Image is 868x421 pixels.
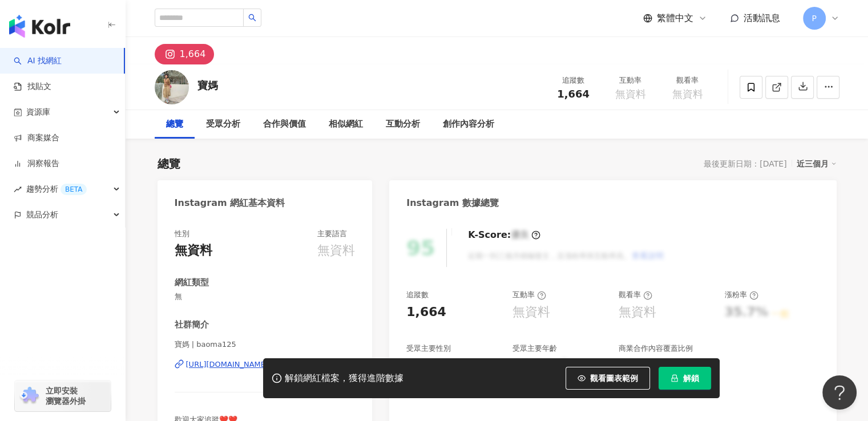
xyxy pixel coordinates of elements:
[166,118,183,131] div: 總覽
[18,387,41,405] img: chrome extension
[725,290,758,300] div: 漲粉率
[406,197,499,209] div: Instagram 數據總覽
[14,185,22,193] span: rise
[406,290,429,300] div: 追蹤數
[26,202,58,228] span: 競品分析
[671,374,679,382] span: lock
[683,374,699,383] span: 解鎖
[566,367,650,390] button: 觀看圖表範例
[175,292,356,302] span: 無
[158,156,180,172] div: 總覽
[14,132,59,144] a: 商案媒合
[155,70,189,104] img: KOL Avatar
[15,380,111,411] a: chrome extension立即安裝 瀏覽器外掛
[609,75,652,86] div: 互動率
[175,229,189,239] div: 性別
[329,118,363,131] div: 相似網紅
[704,159,786,168] div: 最後更新日期：[DATE]
[406,357,431,375] div: 女性
[590,374,638,383] span: 觀看圖表範例
[175,277,209,289] div: 網紅類型
[659,367,711,390] button: 解鎖
[248,14,256,22] span: search
[317,229,347,239] div: 主要語言
[14,158,59,169] a: 洞察報告
[615,88,646,100] span: 無資料
[619,343,693,354] div: 商業合作內容覆蓋比例
[26,176,87,202] span: 趨勢分析
[180,46,206,62] div: 1,664
[744,13,780,23] span: 活動訊息
[197,78,218,92] div: 寶媽
[46,386,86,406] span: 立即安裝 瀏覽器外掛
[14,81,51,92] a: 找貼文
[60,184,87,195] div: BETA
[9,15,70,38] img: logo
[557,88,590,100] span: 1,664
[406,343,451,354] div: 受眾主要性別
[552,75,595,86] div: 追蹤數
[175,319,209,331] div: 社群簡介
[285,373,403,384] div: 解鎖網紅檔案，獲得進階數據
[468,229,540,241] div: K-Score :
[812,12,816,25] span: P
[512,343,557,354] div: 受眾主要年齡
[26,99,50,125] span: 資源庫
[443,118,494,131] div: 創作內容分析
[317,242,355,260] div: 無資料
[175,242,212,260] div: 無資料
[14,55,62,67] a: searchAI 找網紅
[666,75,709,86] div: 觀看率
[263,118,306,131] div: 合作與價值
[619,290,652,300] div: 觀看率
[657,12,693,25] span: 繁體中文
[672,88,703,100] span: 無資料
[512,303,550,321] div: 無資料
[175,339,356,350] span: 寶媽 | baoma125
[512,290,546,300] div: 互動率
[406,303,446,321] div: 1,664
[206,118,240,131] div: 受眾分析
[797,156,837,171] div: 近三個月
[155,44,215,64] button: 1,664
[386,118,420,131] div: 互動分析
[175,197,285,209] div: Instagram 網紅基本資料
[619,303,656,321] div: 無資料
